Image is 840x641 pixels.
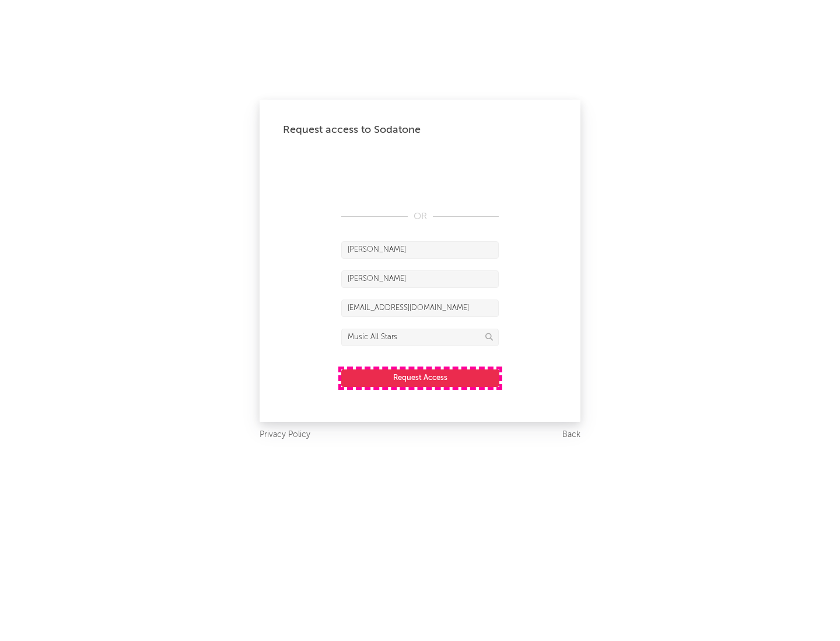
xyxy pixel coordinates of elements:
a: Back [562,428,580,442]
button: Request Access [341,369,499,387]
a: Privacy Policy [260,428,310,442]
input: Email [341,300,499,317]
input: Last Name [341,270,499,288]
input: First Name [341,241,499,259]
div: OR [341,210,499,224]
div: Request access to Sodatone [283,123,557,137]
input: Division [341,329,499,346]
